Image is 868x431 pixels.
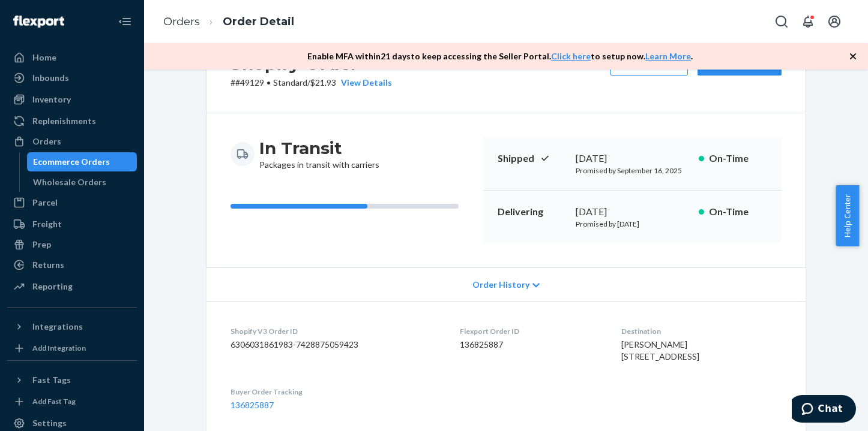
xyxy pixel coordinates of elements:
[460,326,601,336] dt: Flexport Order ID
[163,15,200,28] a: Orders
[7,277,137,296] a: Reporting
[32,135,61,147] div: Orders
[709,152,767,165] p: On-Time
[576,219,689,229] p: Promised by [DATE]
[231,77,392,89] p: # #49129 / $21.93
[32,197,58,209] div: Parcel
[836,185,859,246] button: Help Center
[32,396,76,406] div: Add Fast Tag
[498,205,566,219] p: Delivering
[7,394,137,409] a: Add Fast Tag
[13,16,64,28] img: Flexport logo
[460,339,601,351] dd: 136825887
[154,4,304,40] ol: breadcrumbs
[770,10,794,34] button: Open Search Box
[576,205,689,219] div: [DATE]
[621,326,782,336] dt: Destination
[7,68,137,88] a: Inbounds
[32,417,67,429] div: Settings
[7,111,137,131] a: Replenishments
[33,176,106,188] div: Wholesale Orders
[32,239,51,251] div: Prep
[645,51,691,61] a: Learn More
[32,321,83,333] div: Integrations
[33,156,110,168] div: Ecommerce Orders
[7,370,137,390] button: Fast Tags
[273,77,307,88] span: Standard
[7,317,137,336] button: Integrations
[7,90,137,109] a: Inventory
[621,339,699,361] span: [PERSON_NAME] [STREET_ADDRESS]
[576,152,689,165] div: [DATE]
[259,137,379,159] h3: In Transit
[27,173,137,192] a: Wholesale Orders
[7,48,137,67] a: Home
[307,50,693,62] p: Enable MFA within 21 days to keep accessing the Seller Portal. to setup now. .
[32,343,86,353] div: Add Integration
[231,339,441,351] dd: 6306031861983-7428875059423
[576,165,689,176] p: Promised by September 16, 2025
[796,10,820,34] button: Open notifications
[7,215,137,234] a: Freight
[32,52,56,64] div: Home
[32,115,96,127] div: Replenishments
[7,235,137,254] a: Prep
[792,395,856,425] iframe: Opens a widget where you can chat to one of our agents
[822,10,846,34] button: Open account menu
[267,77,271,88] span: •
[259,137,379,171] div: Packages in transit with carriers
[32,94,71,106] div: Inventory
[472,279,529,291] span: Order History
[709,205,767,219] p: On-Time
[498,152,566,165] p: Shipped
[32,259,64,271] div: Returns
[7,341,137,355] a: Add Integration
[231,387,441,397] dt: Buyer Order Tracking
[32,72,69,84] div: Inbounds
[32,374,71,386] div: Fast Tags
[551,51,591,61] a: Click here
[7,193,137,212] a: Parcel
[7,255,137,275] a: Returns
[7,132,137,151] a: Orders
[223,15,294,28] a: Order Detail
[336,77,392,89] button: View Details
[32,281,73,293] div: Reporting
[27,152,137,171] a: Ecommerce Orders
[231,400,274,410] a: 136825887
[231,326,441,336] dt: Shopify V3 Order ID
[113,10,137,34] button: Close Navigation
[32,218,62,230] div: Freight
